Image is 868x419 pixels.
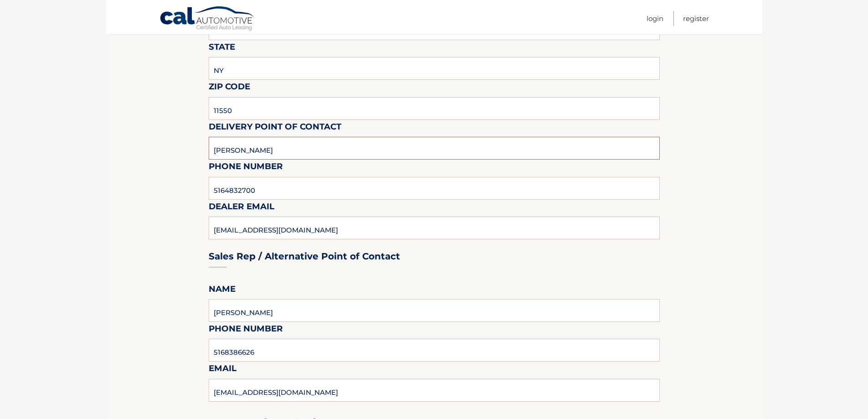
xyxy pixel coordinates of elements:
[209,40,235,57] label: State
[647,11,663,26] a: Login
[683,11,709,26] a: Register
[159,6,255,32] a: Cal Automotive
[209,120,341,137] label: Delivery Point of Contact
[209,251,400,262] h3: Sales Rep / Alternative Point of Contact
[209,80,250,97] label: Zip Code
[209,282,236,299] label: Name
[209,200,274,217] label: Dealer Email
[209,322,283,339] label: Phone Number
[209,160,283,176] label: Phone Number
[209,362,236,378] label: Email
